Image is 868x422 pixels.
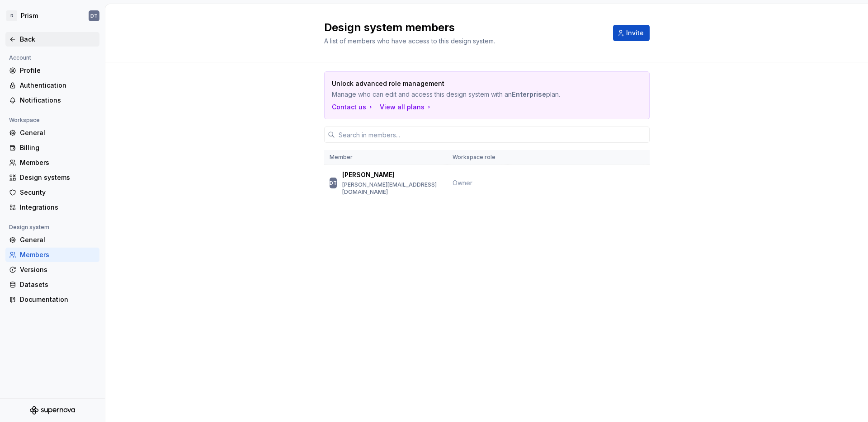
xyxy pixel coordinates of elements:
[20,280,96,289] div: Datasets
[5,263,99,277] a: Versions
[20,158,96,167] div: Members
[453,179,472,187] span: Owner
[5,32,99,47] a: Back
[626,28,644,38] span: Invite
[20,35,96,44] div: Back
[20,295,96,304] div: Documentation
[5,126,99,140] a: General
[20,66,96,75] div: Profile
[20,188,96,197] div: Security
[20,250,96,259] div: Members
[20,81,96,90] div: Authentication
[5,78,99,93] a: Authentication
[5,115,43,126] div: Workspace
[20,96,96,105] div: Notifications
[380,103,433,112] button: View all plans
[5,185,99,200] a: Security
[332,103,374,112] a: Contact us
[447,150,508,165] th: Workspace role
[21,11,38,20] div: Prism
[90,12,98,19] div: DT
[20,173,96,182] div: Design systems
[324,20,602,35] h2: Design system members
[5,200,99,215] a: Integrations
[6,10,17,21] div: D
[332,79,579,88] p: Unlock advanced role management
[20,265,96,274] div: Versions
[342,181,441,196] p: [PERSON_NAME][EMAIL_ADDRESS][DOMAIN_NAME]
[5,52,35,63] div: Account
[5,63,99,78] a: Profile
[5,141,99,155] a: Billing
[5,248,99,262] a: Members
[5,222,53,233] div: Design system
[20,128,96,137] div: General
[5,233,99,247] a: General
[342,170,395,179] p: [PERSON_NAME]
[512,90,546,98] b: Enterprise
[20,143,96,152] div: Billing
[613,25,650,41] button: Invite
[20,203,96,212] div: Integrations
[5,155,99,170] a: Members
[5,93,99,108] a: Notifications
[335,127,650,143] input: Search in members...
[2,6,103,26] button: DPrismDT
[5,292,99,307] a: Documentation
[20,235,96,244] div: General
[332,90,579,99] p: Manage who can edit and access this design system with an plan.
[324,37,495,45] span: A list of members who have access to this design system.
[30,406,75,415] svg: Supernova Logo
[330,178,337,188] div: DT
[5,170,99,185] a: Design systems
[324,150,447,165] th: Member
[5,277,99,292] a: Datasets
